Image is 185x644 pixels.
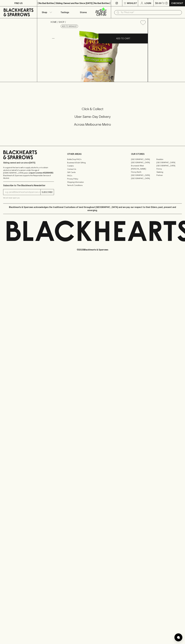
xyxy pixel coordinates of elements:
[131,174,156,177] a: [GEOGRAPHIC_DATA]
[155,2,162,5] p: $0.00
[49,27,148,82] img: 76744.png
[59,21,64,23] a: SHOP
[67,184,118,187] a: Terms & Conditions
[67,161,118,164] a: Business & Bulk Gifting
[3,166,54,179] p: It is against the law to sell or supply alcohol to, or to obtain alcohol on behalf of a person un...
[5,190,40,194] input: e.g. jane@blackheartsandsparrows.com.au
[116,37,130,40] p: ADD TO CART
[166,2,167,4] p: 0
[67,174,118,177] a: FAQ's
[42,191,53,194] p: SUBSCRIBE
[156,164,182,167] a: [GEOGRAPHIC_DATA]
[131,170,156,174] a: Fitzroy North
[131,152,182,156] p: OUR STORES
[5,206,180,212] p: Blackhearts & Sparrows acknowledges the traditional Custodians of land throughout [GEOGRAPHIC_DAT...
[67,167,118,171] a: Contact Us
[67,164,118,167] a: Careers
[131,161,156,164] a: [GEOGRAPHIC_DATA]
[3,161,54,164] p: Sibling owned and run since [DATE]
[127,2,137,5] p: Wishlist
[156,174,182,177] a: Prahran
[67,177,118,180] a: Privacy Policy
[3,96,182,141] div: Call to action block
[98,34,148,43] button: ADD TO CART
[156,170,182,174] a: Geelong
[156,161,182,164] a: [GEOGRAPHIC_DATA]
[61,11,69,14] p: Tastings
[67,152,118,156] p: OTHER AREAS
[3,184,54,187] p: Subscribe to The Blackhearts Newsletter
[156,158,182,161] a: Braddon
[145,2,151,5] p: Login
[67,158,118,161] a: Bottle Drop FAQ's
[74,6,93,18] a: Stores
[3,114,182,119] h5: Uber Same-Day Delivery
[42,11,47,14] p: Shop
[131,177,156,180] a: [GEOGRAPHIC_DATA]
[121,10,180,15] input: Try "Pinot noir"
[3,122,182,127] h5: Across Melbourne Metro
[139,19,147,26] button: Add to wishlist
[3,197,54,199] p: We will never spam you
[56,6,74,18] a: Tastings
[67,171,118,174] a: Gift Cards
[131,167,156,170] a: [PERSON_NAME]
[41,189,54,195] button: SUBSCRIBE
[14,2,23,5] p: FIND US
[131,158,156,161] a: [GEOGRAPHIC_DATA]
[3,107,182,111] h5: Click & Collect
[51,21,57,23] a: HOME
[67,180,118,184] a: Shipping Information
[171,2,183,5] p: Checkout
[61,25,78,28] button: Add to wishlist
[156,167,182,170] a: Fitzroy
[37,6,56,18] button: Shop
[80,11,87,14] p: Stores
[177,636,180,639] img: bubble-icon
[29,172,53,174] strong: Liquor License #32064953
[131,164,156,167] a: Brunswick West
